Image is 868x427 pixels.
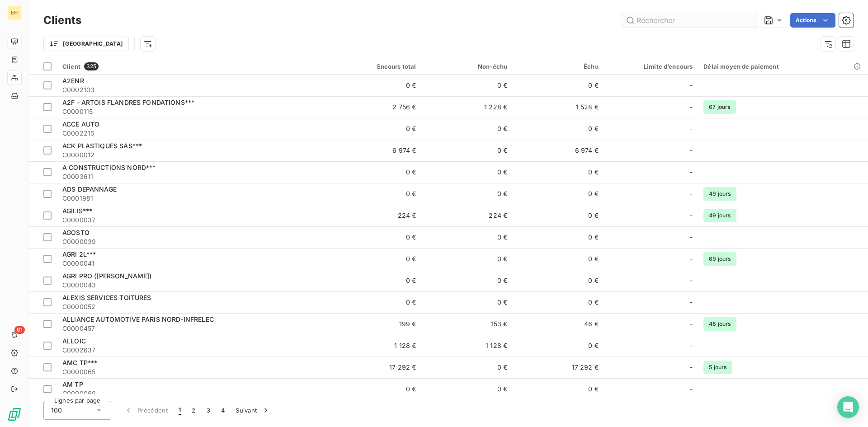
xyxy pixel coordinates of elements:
[427,63,508,70] div: Non-échu
[703,187,736,201] span: 49 jours
[703,317,736,331] span: 48 jours
[62,194,325,203] span: C0001981
[837,396,859,418] div: Open Intercom Messenger
[790,13,835,28] button: Actions
[422,140,513,161] td: 0 €
[7,5,22,20] div: EH
[513,183,604,205] td: 0 €
[330,183,422,205] td: 0 €
[62,142,142,150] span: ACK PLASTIQUES SAS***
[62,389,325,398] span: C0000069
[690,146,693,155] span: -
[690,189,693,198] span: -
[330,270,422,291] td: 0 €
[330,118,422,140] td: 0 €
[62,164,156,171] span: A CONSTRUCTIONS NORD***
[62,129,325,138] span: C0002215
[62,259,325,268] span: C0000041
[62,120,99,128] span: ACCE AUTO
[690,211,693,220] span: -
[690,124,693,133] span: -
[118,401,173,420] button: Précédent
[422,335,513,357] td: 1 128 €
[216,401,230,420] button: 4
[173,401,186,420] button: 1
[62,324,325,333] span: C0000457
[330,96,422,118] td: 2 756 €
[330,205,422,226] td: 224 €
[179,406,181,415] span: 1
[422,291,513,313] td: 0 €
[422,378,513,400] td: 0 €
[62,216,325,225] span: C0000037
[422,205,513,226] td: 224 €
[62,229,90,236] span: AGOSTO
[703,100,736,114] span: 67 jours
[330,335,422,357] td: 1 128 €
[330,140,422,161] td: 6 974 €
[43,37,129,51] button: [GEOGRAPHIC_DATA]
[690,298,693,307] span: -
[690,254,693,263] span: -
[186,401,201,420] button: 2
[513,357,604,378] td: 17 292 €
[422,75,513,96] td: 0 €
[513,140,604,161] td: 6 974 €
[62,99,194,106] span: A2F - ARTOIS FLANDRES FONDATIONS***
[703,252,736,266] span: 69 jours
[622,13,758,28] input: Rechercher
[690,103,693,112] span: -
[690,168,693,177] span: -
[422,226,513,248] td: 0 €
[330,248,422,270] td: 0 €
[14,326,25,334] span: 61
[690,233,693,242] span: -
[62,315,214,323] span: ALLIANCE AUTOMOTIVE PARIS NORD-INFRELEC
[513,118,604,140] td: 0 €
[513,291,604,313] td: 0 €
[62,302,325,311] span: C0000052
[330,161,422,183] td: 0 €
[330,75,422,96] td: 0 €
[62,367,325,376] span: C0000065
[330,313,422,335] td: 199 €
[690,319,693,328] span: -
[7,407,22,422] img: Logo LeanPay
[609,63,693,70] div: Limite d’encours
[513,226,604,248] td: 0 €
[62,77,84,84] span: A2ENR
[518,63,599,70] div: Échu
[43,12,81,28] h3: Clients
[62,281,325,290] span: C0000043
[62,237,325,246] span: C0000039
[513,335,604,357] td: 0 €
[62,107,325,116] span: C0000115
[330,357,422,378] td: 17 292 €
[422,183,513,205] td: 0 €
[703,209,736,222] span: 49 jours
[513,270,604,291] td: 0 €
[513,161,604,183] td: 0 €
[62,294,151,301] span: ALEXIS SERVICES TOITURES
[330,226,422,248] td: 0 €
[422,161,513,183] td: 0 €
[690,276,693,285] span: -
[201,401,216,420] button: 3
[690,341,693,350] span: -
[690,363,693,372] span: -
[513,313,604,335] td: 46 €
[84,62,99,70] span: 325
[62,85,325,94] span: C0002103
[422,248,513,270] td: 0 €
[690,385,693,394] span: -
[422,96,513,118] td: 1 228 €
[62,272,152,280] span: AGRI PRO ([PERSON_NAME])
[422,357,513,378] td: 0 €
[513,75,604,96] td: 0 €
[62,172,325,181] span: C0003611
[513,248,604,270] td: 0 €
[422,270,513,291] td: 0 €
[422,313,513,335] td: 153 €
[62,63,80,70] span: Client
[62,346,325,355] span: C0002637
